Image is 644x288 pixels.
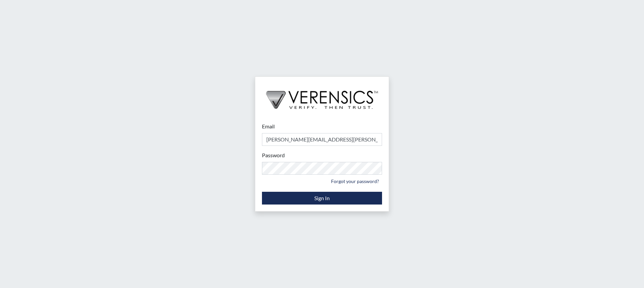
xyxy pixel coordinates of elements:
img: logo-wide-black.2aad4157.png [255,77,389,116]
input: Email [262,133,382,146]
label: Password [262,151,285,159]
label: Email [262,122,275,130]
button: Sign In [262,192,382,205]
a: Forgot your password? [328,176,382,186]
